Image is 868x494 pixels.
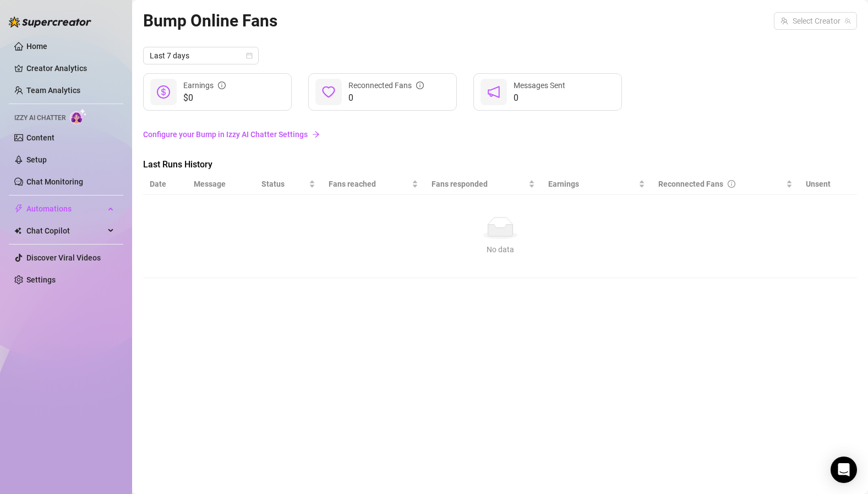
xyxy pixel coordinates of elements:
[9,17,91,28] img: logo-BBDzfeDw.svg
[322,85,335,99] span: heart
[157,85,170,99] span: dollar
[26,133,54,142] a: Content
[143,158,328,171] span: Last Runs History
[14,204,23,213] span: thunderbolt
[143,124,857,145] a: Configure your Bump in Izzy AI Chatter Settingsarrow-right
[14,227,21,235] img: Chat Copilot
[70,108,87,124] img: AI Chatter
[154,243,846,256] div: No data
[26,253,101,262] a: Discover Viral Videos
[425,173,542,195] th: Fans responded
[150,47,252,64] span: Last 7 days
[26,42,47,51] a: Home
[26,177,83,186] a: Chat Monitoring
[831,457,857,483] div: Open Intercom Messenger
[312,131,320,138] span: arrow-right
[514,81,565,90] span: Messages Sent
[348,79,424,91] div: Reconnected Fans
[26,200,105,218] span: Automations
[261,178,307,190] span: Status
[799,173,837,195] th: Unsent
[183,79,226,91] div: Earnings
[26,275,56,284] a: Settings
[348,91,424,105] span: 0
[26,155,47,164] a: Setup
[187,173,254,195] th: Message
[548,178,636,190] span: Earnings
[844,18,851,24] span: team
[26,222,105,240] span: Chat Copilot
[143,8,277,34] article: Bump Online Fans
[255,173,322,195] th: Status
[143,128,857,140] a: Configure your Bump in Izzy AI Chatter Settings
[728,180,735,188] span: info-circle
[416,82,424,89] span: info-circle
[246,52,253,59] span: calendar
[514,91,565,105] span: 0
[143,173,187,195] th: Date
[542,173,652,195] th: Earnings
[26,59,114,77] a: Creator Analytics
[322,173,425,195] th: Fans reached
[26,86,80,95] a: Team Analytics
[487,85,500,99] span: notification
[658,178,784,190] div: Reconnected Fans
[329,178,410,190] span: Fans reached
[14,113,65,123] span: Izzy AI Chatter
[432,178,526,190] span: Fans responded
[183,91,226,105] span: $0
[218,82,226,89] span: info-circle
